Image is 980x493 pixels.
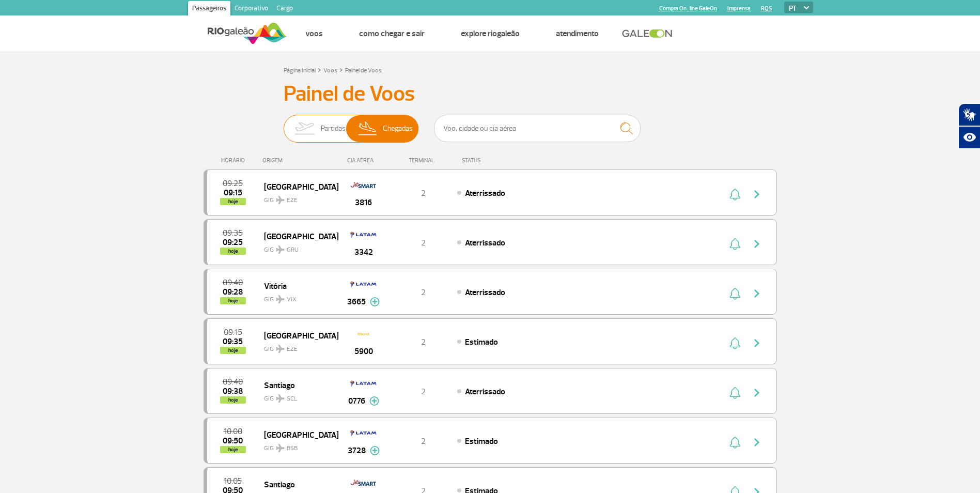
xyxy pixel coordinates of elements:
span: 2025-08-25 09:25:00 [223,180,243,187]
span: GIG [264,438,330,453]
span: hoje [220,396,246,404]
a: Painel de Voos [345,67,382,74]
input: Voo, cidade ou cia aérea [434,115,641,142]
span: Aterrissado [465,387,505,397]
a: Imprensa [727,5,751,12]
span: 3342 [354,246,373,258]
a: Corporativo [230,1,272,18]
span: GIG [264,190,330,205]
span: 0776 [348,395,365,407]
span: EZE [287,196,298,205]
span: Santiago [264,477,330,491]
h3: Painel de Voos [284,81,697,107]
span: BSB [287,444,298,453]
a: Compra On-line GaleOn [659,5,717,12]
span: 2025-08-25 09:38:50 [223,388,243,395]
img: destiny_airplane.svg [276,394,285,403]
span: 2025-08-25 09:35:00 [223,338,243,345]
span: EZE [287,345,298,354]
a: Atendimento [556,28,599,39]
img: seta-direita-painel-voo.svg [751,287,763,300]
span: 2025-08-25 09:35:00 [223,229,243,237]
span: Aterrissado [465,238,505,248]
img: sino-painel-voo.svg [729,387,740,399]
img: slider-desembarque [353,115,383,142]
span: 2 [421,436,426,446]
span: [GEOGRAPHIC_DATA] [264,428,330,441]
a: > [318,64,321,75]
span: hoje [220,198,246,205]
span: 2025-08-25 09:15:00 [224,329,242,336]
a: Voos [323,67,337,74]
span: [GEOGRAPHIC_DATA] [264,180,330,193]
span: 3665 [347,296,366,308]
img: sino-painel-voo.svg [729,238,740,250]
span: 2 [421,238,426,248]
img: mais-info-painel-voo.svg [370,446,380,455]
span: Estimado [465,337,498,347]
img: seta-direita-painel-voo.svg [751,387,763,399]
img: destiny_airplane.svg [276,444,285,452]
span: hoje [220,347,246,354]
span: Santiago [264,378,330,392]
button: Abrir tradutor de língua de sinais. [958,103,980,126]
a: RQS [761,5,772,12]
span: 2025-08-25 09:15:21 [224,189,242,196]
span: 2 [421,188,426,198]
img: sino-painel-voo.svg [729,337,740,349]
img: mais-info-painel-voo.svg [370,297,380,306]
span: GRU [287,245,299,255]
span: 2025-08-25 10:00:00 [224,428,242,435]
span: Aterrissado [465,287,505,298]
a: > [339,64,343,75]
span: 3728 [348,444,366,457]
img: destiny_airplane.svg [276,196,285,204]
div: CIA AÉREA [338,157,390,164]
img: seta-direita-painel-voo.svg [751,188,763,201]
img: seta-direita-painel-voo.svg [751,337,763,349]
span: GIG [264,389,330,404]
span: 2025-08-25 09:28:13 [223,288,243,296]
a: Página Inicial [284,67,316,74]
div: Plugin de acessibilidade da Hand Talk. [958,103,980,149]
div: ORIGEM [262,157,338,164]
img: sino-painel-voo.svg [729,436,740,449]
span: VIX [287,295,297,304]
div: TERMINAL [390,157,457,164]
span: Partidas [321,115,346,142]
span: 5900 [354,345,373,358]
span: GIG [264,289,330,304]
span: 2 [421,287,426,298]
a: Como chegar e sair [359,28,425,39]
span: 2025-08-25 10:05:00 [224,477,242,485]
div: STATUS [457,157,541,164]
a: Cargo [272,1,297,18]
span: 2025-08-25 09:25:00 [223,239,243,246]
span: Estimado [465,436,498,446]
span: hoje [220,446,246,453]
span: [GEOGRAPHIC_DATA] [264,329,330,342]
img: sino-painel-voo.svg [729,188,740,201]
span: SCL [287,394,297,404]
img: seta-direita-painel-voo.svg [751,238,763,250]
img: destiny_airplane.svg [276,345,285,353]
span: 3816 [355,196,372,209]
div: HORÁRIO [207,157,263,164]
span: 2025-08-25 09:40:00 [223,279,243,286]
span: GIG [264,240,330,255]
img: slider-embarque [288,115,321,142]
span: 2025-08-25 09:50:00 [223,437,243,444]
span: 2 [421,387,426,397]
span: Vitória [264,279,330,292]
img: seta-direita-painel-voo.svg [751,436,763,449]
span: 2025-08-25 09:40:00 [223,378,243,386]
a: Voos [305,28,323,39]
a: Explore RIOgaleão [461,28,520,39]
img: mais-info-painel-voo.svg [369,396,379,406]
img: sino-painel-voo.svg [729,287,740,300]
span: hoje [220,297,246,304]
button: Abrir recursos assistivos. [958,126,980,149]
span: [GEOGRAPHIC_DATA] [264,229,330,243]
img: destiny_airplane.svg [276,245,285,254]
span: hoje [220,248,246,255]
